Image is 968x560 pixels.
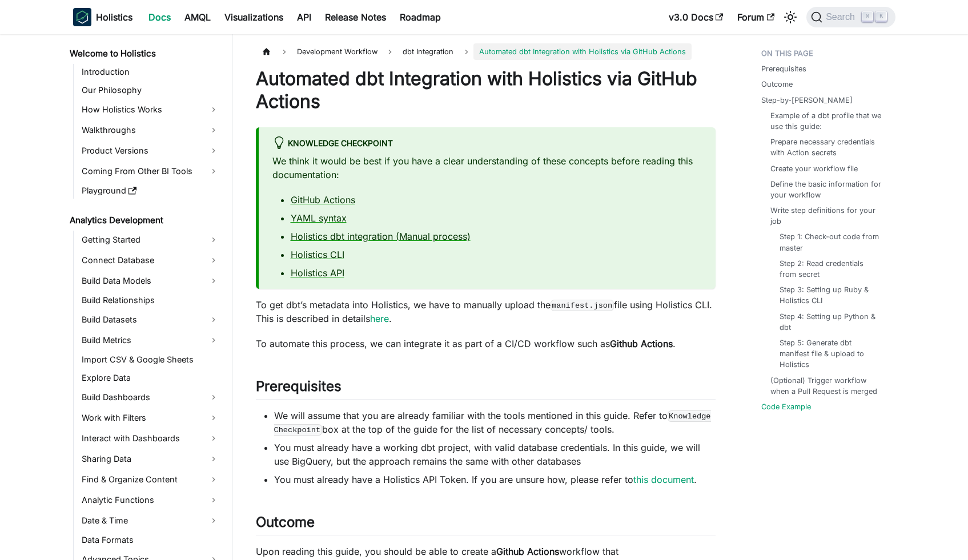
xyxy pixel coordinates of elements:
a: How Holistics Works [78,100,223,119]
a: API [290,8,318,26]
a: Holistics API [291,267,344,279]
a: dbt Integration [397,43,459,60]
a: Visualizations [218,8,290,26]
code: manifest.json [551,300,614,311]
div: Knowledge Checkpoint [272,136,702,151]
p: To automate this process, we can integrate it as part of a CI/CD workflow such as . [256,337,716,350]
a: Forum [730,8,781,26]
a: GitHub Actions [291,194,355,206]
p: To get dbt’s metadata into Holistics, we have to manually upload the file using Holistics CLI. Th... [256,298,716,325]
a: Step 4: Setting up Python & dbt [780,311,879,333]
a: Write step definitions for your job [770,205,884,227]
a: Home page [256,43,278,60]
span: Development Workflow [291,43,383,60]
a: here [370,313,389,324]
h2: Prerequisites [256,378,716,400]
a: Build Datasets [78,311,223,329]
button: Switch between dark and light mode (currently light mode) [781,8,800,26]
a: Coming From Other BI Tools [78,162,223,180]
a: Roadmap [393,8,448,26]
h2: Outcome [256,514,716,535]
a: Step 2: Read credentials from secret [780,258,879,280]
strong: Github Actions [610,338,673,349]
a: Welcome to Holistics [66,46,223,62]
a: Playground [78,183,223,199]
a: Connect Database [78,251,223,269]
a: Explore Data [78,370,223,386]
a: Our Philosophy [78,82,223,98]
a: Build Metrics [78,331,223,349]
img: Holistics [73,8,91,26]
a: Docs [142,8,178,26]
a: Define the basic information for your workflow [770,179,884,200]
a: Date & Time [78,511,223,530]
a: Analytics Development [66,212,223,228]
a: Outcome [761,79,793,90]
span: Search [822,12,862,22]
kbd: ⌘ [862,11,873,22]
kbd: K [875,11,887,22]
a: Holistics CLI [291,249,344,260]
a: Holistics dbt integration (Manual process) [291,231,471,242]
a: Code Example [761,401,811,412]
a: Example of a dbt profile that we use this guide: [770,110,884,132]
a: Find & Organize Content [78,470,223,489]
a: AMQL [178,8,218,26]
a: (Optional) Trigger workflow when a Pull Request is merged [770,375,884,397]
a: HolisticsHolistics [73,8,132,26]
a: Step 3: Setting up Ruby & Holistics CLI [780,284,879,306]
a: Analytic Functions [78,491,223,509]
a: Data Formats [78,532,223,548]
a: Import CSV & Google Sheets [78,352,223,368]
span: dbt Integration [403,47,453,56]
a: YAML syntax [291,212,347,224]
a: Release Notes [318,8,393,26]
a: Introduction [78,64,223,80]
a: this document [633,474,694,485]
a: Step 1: Check-out code from master [780,231,879,253]
button: Search (Command+K) [806,7,895,27]
li: We will assume that you are already familiar with the tools mentioned in this guide. Refer to box... [274,409,716,436]
b: Holistics [96,10,132,24]
a: Build Dashboards [78,388,223,406]
a: Product Versions [78,142,223,160]
a: v3.0 Docs [662,8,730,26]
a: Work with Filters [78,409,223,427]
a: Prerequisites [761,63,806,74]
a: Interact with Dashboards [78,429,223,448]
a: Getting Started [78,231,223,249]
a: Build Data Models [78,272,223,290]
strong: Github Actions [496,546,559,557]
a: Step-by-[PERSON_NAME] [761,95,853,106]
a: Build Relationships [78,292,223,308]
a: Create your workflow file [770,163,858,174]
p: We think it would be best if you have a clear understanding of these concepts before reading this... [272,154,702,182]
a: Walkthroughs [78,121,223,139]
li: You must already have a Holistics API Token. If you are unsure how, please refer to . [274,473,716,486]
a: Prepare necessary credentials with Action secrets [770,136,884,158]
a: Step 5: Generate dbt manifest file & upload to Holistics [780,337,879,370]
a: Sharing Data [78,450,223,468]
nav: Docs sidebar [62,34,233,560]
li: You must already have a working dbt project, with valid database credentials. In this guide, we w... [274,441,716,468]
h1: Automated dbt Integration with Holistics via GitHub Actions [256,67,716,113]
nav: Breadcrumbs [256,43,716,60]
span: Automated dbt Integration with Holistics via GitHub Actions [473,43,692,60]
